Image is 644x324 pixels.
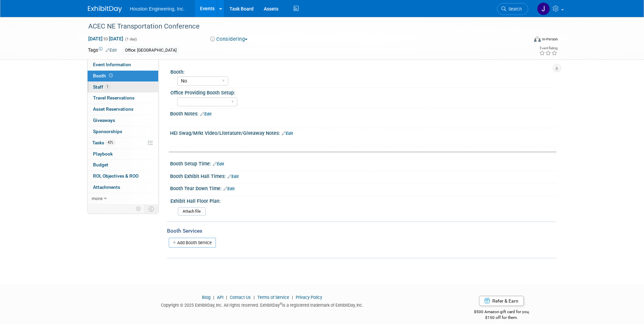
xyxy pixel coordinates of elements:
div: Copyright © 2025 ExhibitDay, Inc. All rights reserved. ExhibitDay is a registered trademark of Ex... [88,301,437,308]
div: Booth Tear Down Time: [170,183,556,192]
a: Budget [88,160,158,170]
td: Personalize Event Tab Strip [133,204,145,213]
span: Sponsorships [93,129,122,134]
span: Event Information [93,62,131,67]
span: Attachments [93,184,120,190]
span: Asset Reservations [93,106,133,112]
div: Event Format [488,35,558,46]
div: ACEC NE Transportation Conference [86,20,518,33]
a: ROI, Objectives & ROO [88,171,158,182]
img: ExhibitDay [88,6,122,13]
a: Giveaways [88,115,158,126]
div: Office Providing Booth Setup: [170,88,553,96]
a: Edit [282,131,293,136]
div: Office: [GEOGRAPHIC_DATA] [123,47,179,54]
div: Exhibit Hall Floor Plan: [170,196,553,204]
a: Contact Us [230,295,251,300]
a: Edit [200,112,211,116]
span: 1 [105,84,110,89]
div: Booth Notes: [170,109,556,118]
button: Considering [208,36,250,43]
span: ROI, Objectives & ROO [93,173,139,179]
sup: ® [280,302,282,306]
a: Travel Reservations [88,93,158,104]
a: Staff1 [88,82,158,93]
div: $500 Amazon gift card for you, [447,305,556,320]
span: more [92,196,103,201]
td: Toggle Event Tabs [144,204,158,213]
a: Edit [223,186,235,191]
a: Playbook [88,149,158,160]
span: | [290,295,295,300]
a: Add Booth Service [169,238,216,248]
span: Staff [93,84,110,90]
a: Privacy Policy [296,295,322,300]
span: Booth [93,73,114,78]
td: Tags [88,47,117,54]
span: Houston Engineering, Inc. [130,6,185,12]
a: Terms of Service [257,295,289,300]
span: Giveaways [93,118,115,123]
div: Event Rating [539,47,557,50]
div: HEI Swag/Mrkt Video/Literature/Giveaway Notes: [170,128,556,137]
span: 43% [106,140,115,145]
img: Jessica Lambrecht [537,2,550,15]
a: API [217,295,223,300]
div: Booth Setup Time: [170,159,556,167]
a: Booth [88,71,158,82]
a: more [88,193,158,204]
div: Booth Services [167,227,556,235]
a: Edit [213,162,224,166]
span: | [252,295,256,300]
a: Edit [227,174,239,179]
div: In-Person [542,37,558,42]
img: Format-Inperson.png [534,36,541,42]
span: Search [506,6,522,12]
div: Booth Exhibit Hall Times: [170,171,556,180]
a: Asset Reservations [88,104,158,115]
a: Search [497,3,528,15]
span: [DATE] [DATE] [88,36,124,42]
div: $150 off for them. [447,315,556,321]
a: Attachments [88,182,158,193]
a: Sponsorships [88,126,158,137]
span: Playbook [93,151,113,157]
a: Refer & Earn [479,296,524,306]
a: Blog [202,295,210,300]
div: Booth: [170,67,553,75]
span: Budget [93,162,108,167]
a: Tasks43% [88,138,158,148]
span: | [211,295,216,300]
span: | [224,295,229,300]
a: Edit [106,48,117,53]
a: Event Information [88,59,158,70]
span: Tasks [92,140,115,145]
span: (1 day) [125,37,137,41]
span: Booth not reserved yet [108,73,114,78]
span: to [103,36,109,41]
span: Travel Reservations [93,95,134,101]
